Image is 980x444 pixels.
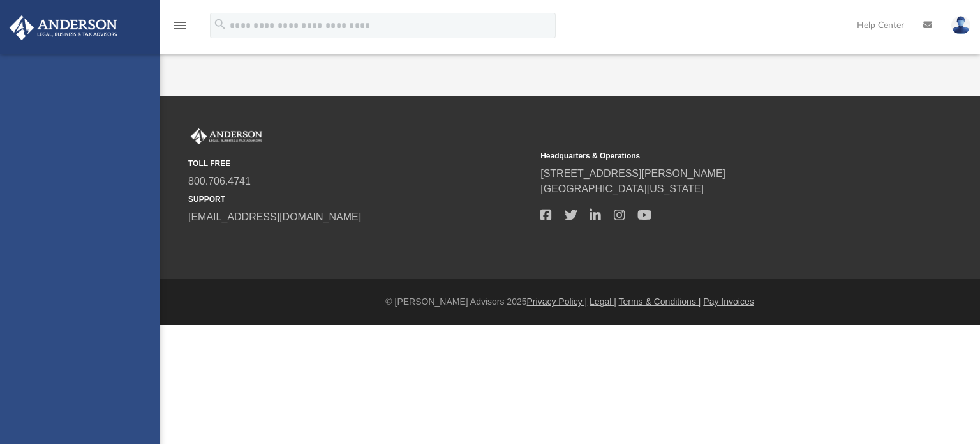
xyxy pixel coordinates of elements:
a: menu [172,24,188,33]
div: © [PERSON_NAME] Advisors 2025 [160,295,980,309]
a: [STREET_ADDRESS][PERSON_NAME] [540,168,725,179]
a: Legal | [590,296,616,307]
small: SUPPORT [188,194,531,205]
img: User Pic [951,16,970,34]
small: TOLL FREE [188,158,531,169]
i: search [213,17,227,31]
a: [EMAIL_ADDRESS][DOMAIN_NAME] [188,211,361,222]
a: 800.706.4741 [188,176,251,187]
img: Anderson Advisors Platinum Portal [188,128,265,145]
a: Terms & Conditions | [619,296,701,307]
small: Headquarters & Operations [540,150,884,162]
i: menu [172,18,188,33]
a: Pay Invoices [703,296,754,307]
img: Anderson Advisors Platinum Portal [6,15,121,40]
a: [GEOGRAPHIC_DATA][US_STATE] [540,183,704,194]
a: Privacy Policy | [527,296,588,307]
